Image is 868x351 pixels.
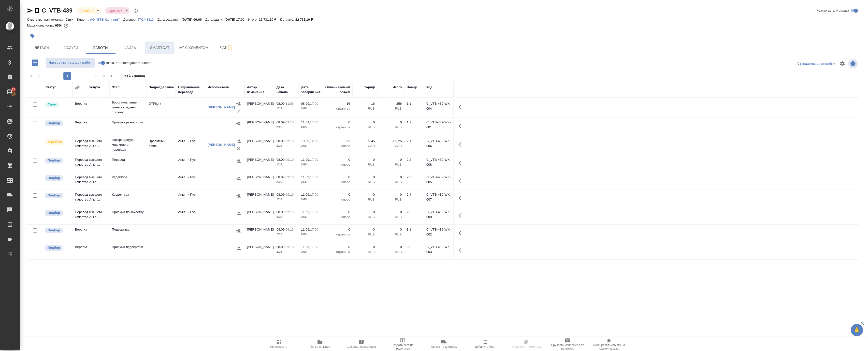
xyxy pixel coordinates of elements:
div: Дата начала [276,85,296,95]
td: C_VTB-439-WK-009 [424,207,453,224]
p: 08.09, [301,102,310,105]
div: Исполнитель выполняет работу [44,139,70,145]
td: Перевод высшего качества Англ ... [72,190,109,207]
td: [PERSON_NAME] [245,207,274,224]
p: В работе [48,139,62,144]
p: 08.09, [276,193,286,196]
p: 865 [326,139,350,144]
span: 🙏 [853,325,861,335]
p: 09:10 [286,245,294,249]
div: Номер [407,85,417,90]
td: C_VTB-439-WK-005 [424,172,453,190]
p: страница [326,232,350,237]
button: Здесь прячутся важные кнопки [456,192,467,204]
p: 95% [55,24,63,27]
button: Скопировать ссылку для ЯМессенджера [27,8,33,14]
div: В работе [105,7,130,14]
p: 09:10 [286,175,294,179]
p: 11.09, [301,193,310,196]
p: 09:10 [286,193,294,196]
p: 0 [355,175,375,180]
a: C_VTB-439 [42,7,72,14]
p: 16 [326,101,350,106]
p: 17:00 [310,102,318,105]
p: АО "ВТБ Капитал" [90,18,123,21]
p: Подбор [48,158,60,163]
p: 22 731,10 ₽ [259,18,280,21]
p: UAH [355,144,375,148]
div: Код [426,85,432,90]
div: 3.2 [407,245,421,249]
p: 08.09, [276,175,286,179]
p: 0 [380,157,402,162]
p: 17:00 [310,228,318,231]
p: 2025 [301,249,321,254]
p: RUB [380,215,402,219]
button: Назначить [235,157,242,165]
div: 3.1 [407,227,421,232]
p: К оплате: [280,18,295,21]
p: 2025 [276,180,296,185]
p: 2025 [301,197,321,202]
span: Скопировать ссылку на оценку заказа [591,343,627,350]
p: 10.09, [301,139,310,143]
td: C_VTB-439-WK-001 [424,117,453,135]
p: RUB [380,180,402,185]
p: RUB [355,249,375,254]
td: Перевод высшего качества Англ ... [72,155,109,172]
p: Подбор [48,228,60,233]
p: 17:00 [310,158,318,161]
span: Чат с клиентом [177,45,209,51]
td: Англ → Рус [176,136,205,153]
p: 0 [355,227,375,232]
p: 09:10 [286,120,294,124]
p: 17:00 [310,193,318,196]
p: слово [326,180,350,185]
span: Пересчитать [270,345,288,349]
td: Верстка [72,242,109,259]
p: 0 [380,120,402,125]
td: [PERSON_NAME] [245,225,274,242]
p: 0 [326,245,350,249]
button: Добавить Todo [464,337,506,351]
a: ТР24-3313 [138,17,158,21]
td: [PERSON_NAME] [245,242,274,259]
p: 2025 [276,197,296,202]
td: Верстка [72,99,109,116]
p: [DATE] 17:00 [224,18,248,21]
button: Настроить порядок работ [46,58,95,68]
button: Сгруппировать [75,85,80,90]
p: 2025 [301,162,321,167]
p: RUB [380,249,402,254]
p: 08.09, [276,245,286,249]
p: 2025 [301,125,321,130]
div: Итого [393,85,402,90]
p: 0,45 [355,139,375,144]
p: 08.09, [276,102,286,105]
button: Назначить [235,175,242,182]
span: Детали [30,45,54,51]
td: C_VTB-439-WK-004 [424,99,453,116]
td: [PERSON_NAME] [245,172,274,190]
button: Доп статусы указывают на важность/срочность заказа [132,7,139,14]
td: Верстка [72,117,109,135]
p: 0 [326,175,350,180]
div: Дата завершения [301,85,321,95]
button: Призвать менеджера по развитию [547,337,588,351]
button: Удалить [235,145,242,152]
p: Постредактура машинного перевода [112,137,144,152]
button: Удалить [235,107,242,115]
div: 1.2 [407,120,421,125]
span: Добавить Todo [475,345,495,349]
p: 0 [355,192,375,197]
button: Здесь прячутся важные кнопки [456,120,467,132]
p: RUB [380,197,402,202]
p: Сдан [48,102,56,107]
td: [PERSON_NAME] [245,190,274,207]
p: 11:00 [286,102,294,105]
p: Клиент: [77,18,90,21]
p: 0 [380,192,402,197]
p: Приемка подверстки [112,245,144,249]
p: RUB [355,106,375,111]
button: Создать счет на предоплату [382,337,423,351]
